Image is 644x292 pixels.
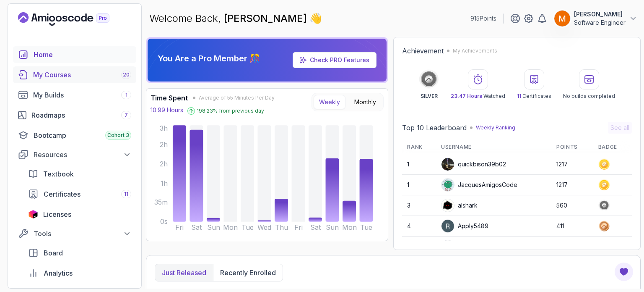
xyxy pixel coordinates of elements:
[154,199,168,207] tspan: 35m
[18,12,129,26] a: Landing page
[476,124,515,131] p: Weekly Ranking
[614,262,634,282] button: Open Feedback Button
[125,92,127,98] span: 1
[34,50,131,60] div: Home
[123,71,130,78] span: 20
[13,87,136,103] a: builds
[441,158,454,171] img: user profile image
[44,189,80,199] span: Certificates
[441,199,478,212] div: alshark
[43,169,74,179] span: Textbook
[441,158,506,171] div: quickbison39b02
[31,110,131,120] div: Roadmaps
[125,112,128,118] span: 7
[310,224,321,231] tspan: Sat
[160,218,168,226] tspan: 0s
[199,95,275,101] span: Average of 55 Minutes Per Day
[554,11,570,26] img: user profile image
[13,147,136,162] button: Resources
[470,14,496,23] p: 915 Points
[220,268,276,278] p: Recently enrolled
[155,264,213,281] button: Just released
[149,12,322,25] p: Welcome Back,
[197,108,264,114] p: 198.23 % from previous day
[326,224,339,231] tspan: Sun
[551,175,593,195] td: 1217
[453,47,497,54] p: My Achievements
[421,93,438,100] p: SILVER
[13,66,136,83] a: courses
[314,95,345,109] button: Weekly
[563,93,615,100] p: No builds completed
[402,237,436,257] td: 5
[402,216,436,237] td: 4
[402,175,436,195] td: 1
[441,219,488,233] div: Apply5489
[517,93,521,99] span: 11
[517,93,551,100] p: Certificates
[402,154,436,175] td: 1
[402,46,444,56] h2: Achievement
[441,240,454,253] img: user profile image
[23,166,136,182] a: textbook
[551,216,593,237] td: 411
[441,199,454,212] img: user profile image
[34,150,131,160] div: Resources
[451,93,482,99] span: 23.47 Hours
[160,141,168,149] tspan: 2h
[175,224,184,231] tspan: Fri
[158,53,260,64] p: You Are a Pro Member 🎊
[13,107,136,124] a: roadmaps
[161,179,168,187] tspan: 1h
[151,93,188,103] h3: Time Spent
[441,220,454,232] img: user profile image
[207,224,220,231] tspan: Sun
[34,130,131,140] div: Bootcamp
[13,46,136,63] a: home
[309,11,323,26] span: 👋
[275,224,288,231] tspan: Thu
[224,12,309,24] span: [PERSON_NAME]
[551,140,593,154] th: Points
[551,154,593,175] td: 1217
[124,191,128,197] span: 11
[551,195,593,216] td: 560
[436,140,551,154] th: Username
[213,264,283,281] button: Recently enrolled
[33,90,131,100] div: My Builds
[23,206,136,223] a: licenses
[28,210,38,218] img: jetbrains icon
[574,18,626,27] p: Software Engineer
[402,195,436,216] td: 3
[593,140,632,154] th: Badge
[402,140,436,154] th: Rank
[349,95,382,109] button: Monthly
[23,186,136,203] a: certificates
[160,124,168,132] tspan: 3h
[13,127,136,144] a: bootcamp
[107,132,129,139] span: Cohort 3
[223,224,238,231] tspan: Mon
[574,10,626,18] p: [PERSON_NAME]
[608,122,632,134] button: See all
[34,229,131,239] div: Tools
[44,268,73,278] span: Analytics
[23,245,136,261] a: board
[441,240,481,253] div: IssaKass
[402,123,467,133] h2: Top 10 Leaderboard
[241,224,254,231] tspan: Tue
[293,52,377,68] a: Check PRO Features
[554,10,637,27] button: user profile image[PERSON_NAME]Software Engineer
[160,160,168,168] tspan: 2h
[257,224,271,231] tspan: Wed
[162,268,206,278] p: Just released
[43,209,71,219] span: Licenses
[294,224,303,231] tspan: Fri
[151,106,183,114] p: 10.99 Hours
[13,226,136,241] button: Tools
[441,178,517,192] div: JacquesAmigosCode
[310,56,369,63] a: Check PRO Features
[342,224,357,231] tspan: Mon
[441,179,454,191] img: default monster avatar
[361,224,373,231] tspan: Tue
